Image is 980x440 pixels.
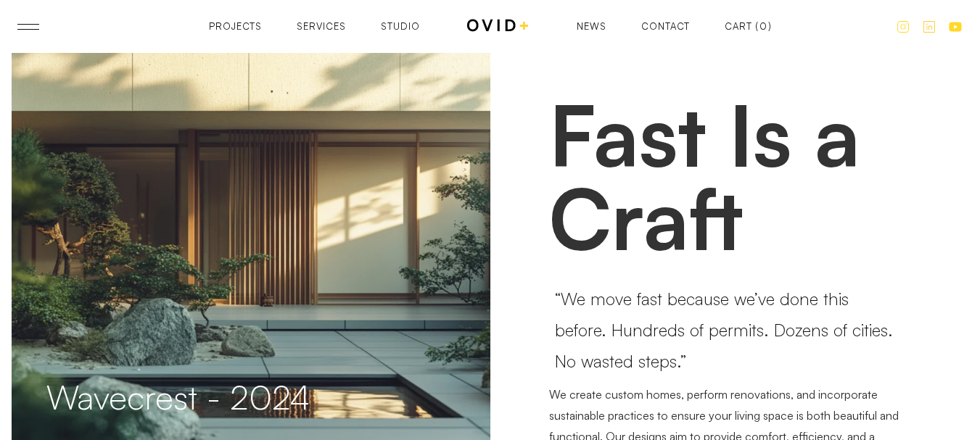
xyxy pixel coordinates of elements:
[725,22,752,31] div: Cart
[209,22,262,31] a: Projects
[555,283,904,378] p: “We move fast because we’ve done this before. Hundreds of permits. Dozens of cities. No wasted st...
[46,378,310,415] h2: Wavecrest - 2024
[759,22,767,31] div: 0
[549,83,860,270] strong: Fast Is a Craft
[577,22,606,31] a: News
[297,22,346,31] a: Services
[768,22,772,31] div: )
[725,22,772,31] a: Open cart
[641,22,690,31] a: Contact
[381,22,420,31] a: Studio
[755,22,759,31] div: (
